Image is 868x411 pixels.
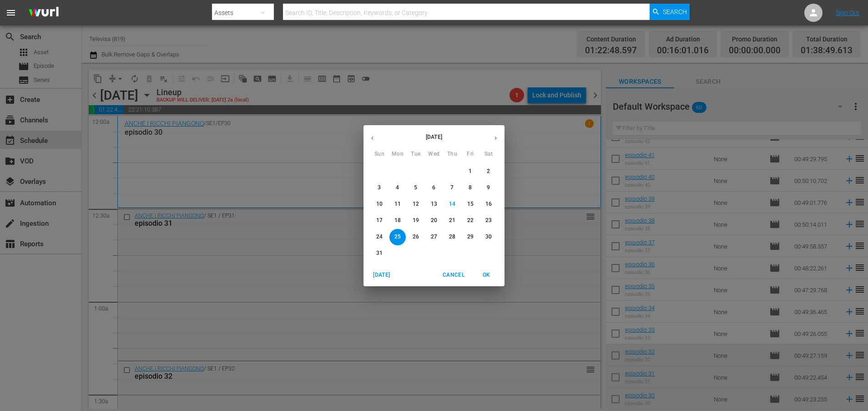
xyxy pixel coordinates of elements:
p: 6 [432,184,435,192]
button: 30 [480,229,497,245]
p: [DATE] [381,133,487,141]
button: 11 [389,196,406,213]
span: [DATE] [371,270,393,280]
p: 19 [413,217,419,224]
a: Sign Out [836,9,859,16]
p: 27 [431,233,437,241]
span: Search [663,4,687,20]
button: 18 [389,213,406,229]
p: 4 [396,184,399,192]
button: 21 [444,213,460,229]
button: 29 [462,229,479,245]
span: Sat [480,150,497,159]
button: 2 [480,163,497,180]
p: 14 [449,200,455,208]
p: 12 [413,200,419,208]
p: 21 [449,217,455,224]
button: 25 [389,229,406,245]
button: [DATE] [367,268,396,283]
button: 12 [408,196,424,213]
p: 9 [487,184,490,192]
p: 15 [467,200,474,208]
p: 17 [376,217,383,224]
span: Fri [462,150,479,159]
span: menu [5,7,16,18]
span: Mon [389,150,406,159]
button: OK [472,268,501,283]
button: 27 [426,229,442,245]
button: 14 [444,196,460,213]
p: 30 [485,233,492,241]
button: 17 [371,213,388,229]
span: OK [475,270,497,280]
button: 1 [462,163,479,180]
p: 28 [449,233,455,241]
p: 22 [467,217,474,224]
button: 3 [371,180,388,196]
button: 19 [408,213,424,229]
button: 28 [444,229,460,245]
button: 31 [371,245,388,262]
img: ans4CAIJ8jUAAAAAAAAAAAAAAAAAAAAAAAAgQb4GAAAAAAAAAAAAAAAAAAAAAAAAJMjXAAAAAAAAAAAAAAAAAAAAAAAAgAT5G... [22,2,66,24]
span: Thu [444,150,460,159]
p: 1 [469,167,472,175]
button: 5 [408,180,424,196]
button: 7 [444,180,460,196]
button: Cancel [439,268,468,283]
p: 3 [378,184,381,192]
span: Cancel [443,270,464,280]
p: 16 [485,200,492,208]
p: 31 [376,249,383,257]
span: Sun [371,150,388,159]
p: 10 [376,200,383,208]
button: 13 [426,196,442,213]
button: 26 [408,229,424,245]
button: 15 [462,196,479,213]
p: 11 [394,200,401,208]
button: 8 [462,180,479,196]
span: Wed [426,150,442,159]
p: 2 [487,167,490,175]
p: 7 [450,184,454,192]
button: 9 [480,180,497,196]
button: 24 [371,229,388,245]
p: 13 [431,200,437,208]
button: 6 [426,180,442,196]
button: 10 [371,196,388,213]
button: 16 [480,196,497,213]
p: 18 [394,217,401,224]
button: 23 [480,213,497,229]
p: 20 [431,217,437,224]
p: 8 [469,184,472,192]
p: 24 [376,233,383,241]
p: 23 [485,217,492,224]
p: 26 [413,233,419,241]
p: 29 [467,233,474,241]
button: 20 [426,213,442,229]
button: 4 [389,180,406,196]
button: 22 [462,213,479,229]
span: Tue [408,150,424,159]
p: 5 [414,184,417,192]
p: 25 [394,233,401,241]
